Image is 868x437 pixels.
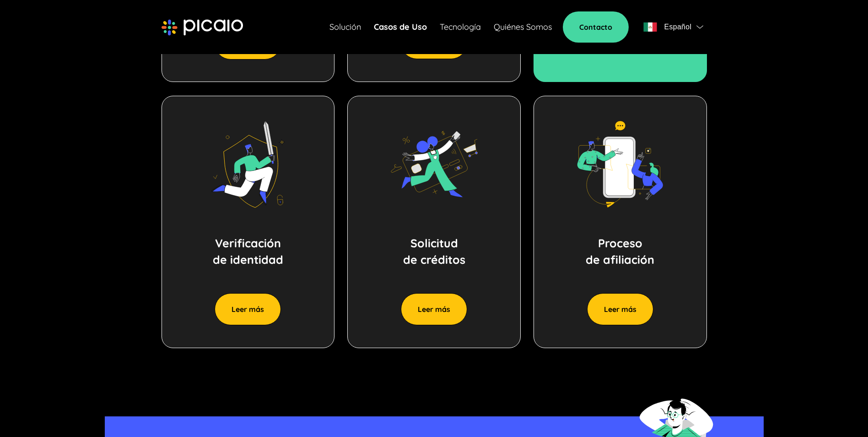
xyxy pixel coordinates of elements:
img: picaio-logo [162,19,243,36]
img: image [388,119,480,210]
a: Tecnología [440,21,481,33]
button: flagEspañolflag [640,18,706,36]
img: flag [643,22,657,32]
a: Casos de Uso [374,21,427,33]
button: Leer más [215,293,281,325]
img: flag [696,25,703,29]
p: Solicitud de créditos [403,235,465,268]
button: Leer más [587,293,653,325]
a: Contacto [563,11,629,43]
p: Proceso de afiliación [586,235,654,268]
img: image [202,119,294,210]
img: image [574,119,666,210]
span: Español [664,21,691,33]
p: Verificación de identidad [213,235,283,268]
a: Quiénes Somos [494,21,552,33]
a: Solución [329,21,361,33]
button: Leer más [401,293,467,325]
